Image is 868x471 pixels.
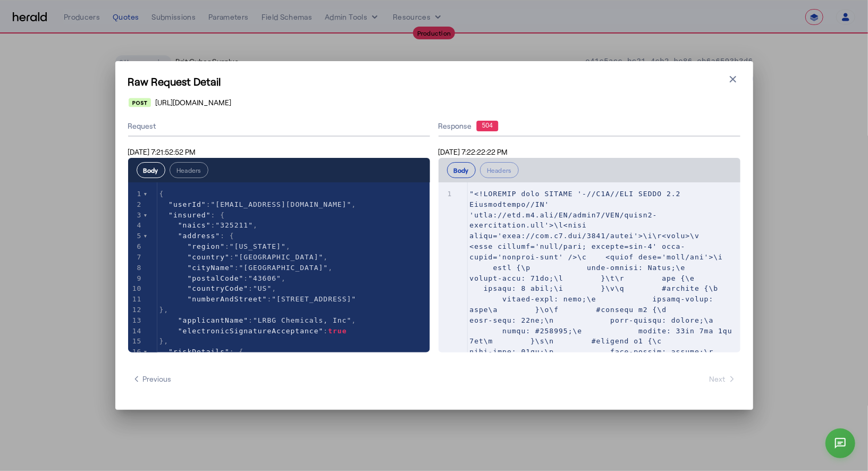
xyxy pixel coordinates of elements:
span: "43606" [248,274,281,282]
div: Response [439,121,740,131]
span: : [159,327,347,335]
button: Body [447,162,476,178]
div: 8 [128,263,144,273]
span: "region" [187,242,225,250]
text: 504 [482,122,492,129]
div: 13 [128,315,144,326]
span: : , [159,274,286,282]
span: [DATE] 7:21:52:52 PM [128,147,196,156]
span: "325211" [215,221,253,229]
div: 7 [128,252,144,263]
span: "electronicSignatureAcceptance" [178,327,324,335]
div: 1 [439,189,454,199]
span: "postalCode" [187,274,243,282]
div: Request [128,116,430,137]
div: 16 [128,347,144,357]
span: "[GEOGRAPHIC_DATA]" [234,253,324,261]
span: : { [159,211,225,219]
span: : , [159,221,258,229]
div: 5 [128,231,144,241]
h1: Raw Request Detail [128,74,740,89]
span: : [159,295,357,303]
span: : , [159,200,357,208]
div: 1 [128,189,144,199]
span: }, [159,306,169,314]
button: Body [137,162,165,178]
div: 3 [128,210,144,221]
span: }, [159,337,169,345]
span: "countryCode" [187,284,248,292]
button: Previous [128,369,176,389]
span: "[GEOGRAPHIC_DATA]" [239,264,328,272]
div: 4 [128,220,144,231]
div: 12 [128,305,144,315]
div: 9 [128,273,144,284]
button: Headers [480,162,519,178]
span: "cityName" [187,264,234,272]
span: { [159,190,164,198]
span: [DATE] 7:22:22:22 PM [439,147,508,156]
span: "[EMAIL_ADDRESS][DOMAIN_NAME]" [211,200,352,208]
span: "naics" [178,221,211,229]
button: Headers [170,162,208,178]
div: 2 [128,199,144,210]
span: "country" [187,253,229,261]
div: 10 [128,283,144,294]
div: 14 [128,326,144,337]
span: : { [159,232,234,240]
button: Next [705,369,740,389]
span: "riskDetails" [168,348,230,356]
span: "[US_STATE]" [230,242,286,250]
span: : , [159,264,333,272]
span: "address" [178,232,220,240]
span: "US" [253,284,272,292]
span: [URL][DOMAIN_NAME] [155,97,231,108]
span: : , [159,242,291,250]
span: Previous [132,374,172,384]
span: "LRBG Chemicals, Inc" [253,316,351,324]
span: "userId" [168,200,206,208]
div: 11 [128,294,144,305]
span: "numberAndStreet" [187,295,267,303]
span: : { [159,348,244,356]
div: 6 [128,241,144,252]
span: Next [710,374,736,384]
span: "insured" [168,211,210,219]
span: : , [159,284,277,292]
span: : , [159,316,357,324]
span: "[STREET_ADDRESS]" [272,295,356,303]
div: 15 [128,336,144,347]
span: : , [159,253,328,261]
span: "applicantName" [178,316,248,324]
span: true [328,327,347,335]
